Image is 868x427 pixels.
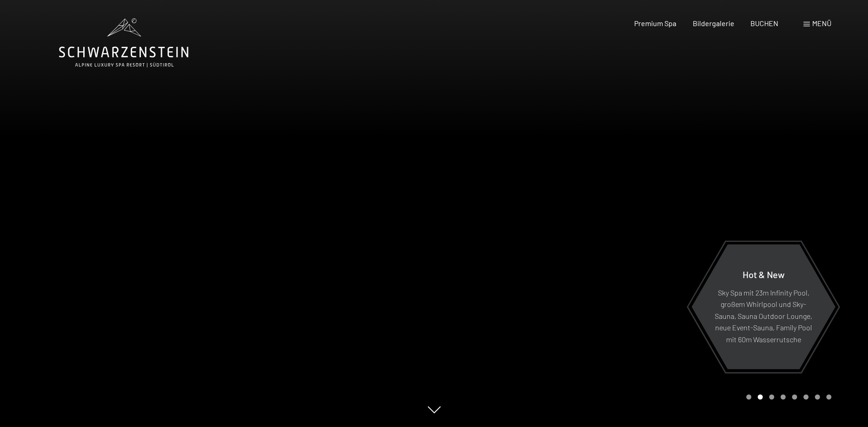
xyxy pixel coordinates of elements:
div: Carousel Page 6 [803,394,809,400]
a: Hot & New Sky Spa mit 23m Infinity Pool, großem Whirlpool und Sky-Sauna, Sauna Outdoor Lounge, ne... [691,244,836,370]
a: Premium Spa [634,19,676,27]
span: Menü [812,19,831,27]
a: Bildergalerie [693,19,734,27]
div: Carousel Page 4 [781,394,786,400]
div: Carousel Page 2 (Current Slide) [758,394,763,400]
div: Carousel Page 1 [746,394,751,400]
div: Carousel Pagination [743,394,831,400]
div: Carousel Page 7 [815,394,820,400]
div: Carousel Page 8 [826,394,831,400]
div: Carousel Page 5 [792,394,797,400]
div: Carousel Page 3 [769,394,774,400]
p: Sky Spa mit 23m Infinity Pool, großem Whirlpool und Sky-Sauna, Sauna Outdoor Lounge, neue Event-S... [714,286,813,345]
a: BUCHEN [750,19,778,27]
span: Hot & New [743,268,785,279]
